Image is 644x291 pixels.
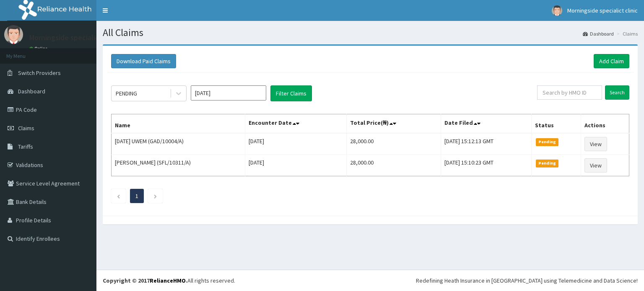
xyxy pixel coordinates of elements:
td: 28,000.00 [347,133,441,155]
footer: All rights reserved. [96,270,644,291]
span: Tariffs [18,143,33,150]
img: User Image [4,25,23,44]
th: Actions [581,114,629,134]
a: Page 1 is your current page [135,192,138,200]
span: Morningside specialict clinic [567,7,638,14]
span: Pending [536,160,559,167]
a: Online [29,46,49,52]
td: [DATE] 15:12:13 GMT [441,133,531,155]
th: Date Filed [441,114,531,134]
input: Search by HMO ID [537,85,602,100]
div: PENDING [116,89,137,98]
a: View [584,137,607,151]
strong: Copyright © 2017 . [103,277,187,284]
a: Dashboard [583,30,614,37]
button: Download Paid Claims [111,54,176,68]
a: RelianceHMO [150,277,186,284]
td: 28,000.00 [347,155,441,176]
a: Next page [153,192,157,200]
td: [DATE] UWEM (GAD/10004/A) [112,133,245,155]
p: Morningside specialict clinic [29,34,121,41]
td: [DATE] 15:10:23 GMT [441,155,531,176]
td: [DATE] [245,155,347,176]
span: Claims [18,124,34,132]
span: Pending [536,138,559,146]
th: Total Price(₦) [347,114,441,134]
input: Select Month and Year [191,85,266,100]
th: Status [531,114,581,134]
a: View [584,158,607,173]
span: Switch Providers [18,69,61,77]
a: Add Claim [594,54,629,68]
td: [PERSON_NAME] (SFL/10311/A) [112,155,245,176]
td: [DATE] [245,133,347,155]
span: Dashboard [18,88,45,95]
li: Claims [615,30,638,37]
input: Search [605,85,629,100]
a: Previous page [117,192,120,200]
button: Filter Claims [270,85,312,101]
h1: All Claims [103,27,638,38]
img: User Image [552,5,562,16]
th: Name [112,114,245,134]
div: Redefining Heath Insurance in [GEOGRAPHIC_DATA] using Telemedicine and Data Science! [416,276,638,285]
th: Encounter Date [245,114,347,134]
